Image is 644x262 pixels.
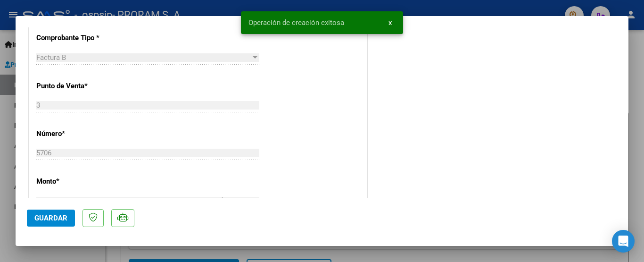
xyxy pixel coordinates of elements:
[36,176,133,187] p: Monto
[36,81,133,92] p: Punto de Venta
[36,33,133,43] p: Comprobante Tipo *
[36,53,66,62] span: Factura B
[27,210,75,227] button: Guardar
[36,128,133,139] p: Número
[34,214,67,222] span: Guardar
[388,18,392,27] span: x
[381,14,399,31] button: x
[612,230,635,253] div: Open Intercom Messenger
[248,18,344,27] span: Operación de creación exitosa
